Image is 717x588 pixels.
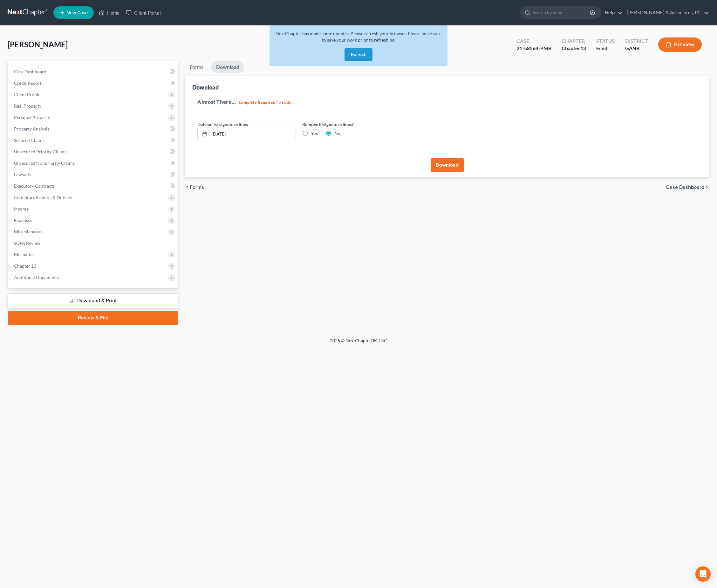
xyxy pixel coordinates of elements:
a: Property Analysis [9,123,178,135]
a: SOFA Review [9,237,178,249]
a: Home [96,7,123,18]
span: Codebtors Insiders & Notices [14,195,72,200]
label: No [334,130,340,137]
span: Secured Claims [14,137,44,143]
div: Chapter [562,45,586,52]
span: Miscellaneous [14,229,42,234]
div: Chapter [562,37,586,45]
span: Means Test [14,252,36,257]
button: Preview [658,37,702,52]
div: District [625,37,648,45]
div: Download [192,84,219,91]
label: Remove E-signature lines? [302,121,401,128]
div: Case [516,37,551,45]
i: chevron_left [185,185,190,190]
a: Client Portal [123,7,164,18]
span: Case Dashboard [14,69,46,74]
a: Unsecured Nonpriority Claims [9,157,178,169]
button: Download [431,158,464,172]
span: Personal Property [14,115,50,120]
div: 21-58564-PMB [516,45,551,52]
span: New Case [66,10,88,15]
span: Credit Report [14,80,41,86]
span: SOFA Review [14,240,40,246]
a: Secured Claims [9,135,178,146]
a: Lawsuits [9,169,178,180]
span: Chapter 13 [14,263,36,269]
div: GANB [625,45,648,52]
span: Unsecured Nonpriority Claims [14,160,75,166]
input: Search by name... [533,7,591,18]
span: Income [14,206,29,211]
a: Download & Print [8,293,178,308]
span: Lawsuits [14,172,31,177]
span: Additional Documents [14,275,59,280]
a: Review & File [8,311,178,325]
a: Credit Report [9,77,178,89]
span: Forms [190,185,204,190]
div: Status [596,37,615,45]
span: Executory Contracts [14,183,55,189]
div: Open Intercom Messenger [695,566,711,582]
input: MM/DD/YYYY [209,128,296,140]
span: NextChapter has made some updates. Please refresh your browser. Please make sure to save your wor... [276,31,441,43]
a: Executory Contracts [9,180,178,192]
span: 13 [580,45,586,51]
span: Expenses [14,217,32,223]
a: Forms [185,61,208,73]
span: [PERSON_NAME] [8,40,68,49]
button: Refresh [345,48,372,61]
h5: Almost There... [197,98,697,106]
label: Yes [311,130,318,137]
span: Property Analysis [14,126,49,131]
a: Case Dashboard [9,66,178,77]
a: Case Dashboard chevron_right [666,185,709,190]
span: Client Profile [14,92,40,97]
a: [PERSON_NAME] & Associates, PC [624,7,709,18]
button: chevron_left Forms [185,185,213,190]
a: Download [211,61,244,73]
span: Real Property [14,103,41,109]
strong: Complete Required * Fields [239,100,291,105]
i: chevron_right [704,185,709,190]
span: Case Dashboard [666,185,704,190]
a: Unsecured Priority Claims [9,146,178,157]
a: Help [602,7,623,18]
label: Date on /s/ signature lines [197,121,248,128]
div: Filed [596,45,615,52]
span: Unsecured Priority Claims [14,149,66,154]
div: 2025 © NextChapterBK, INC [177,337,540,349]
